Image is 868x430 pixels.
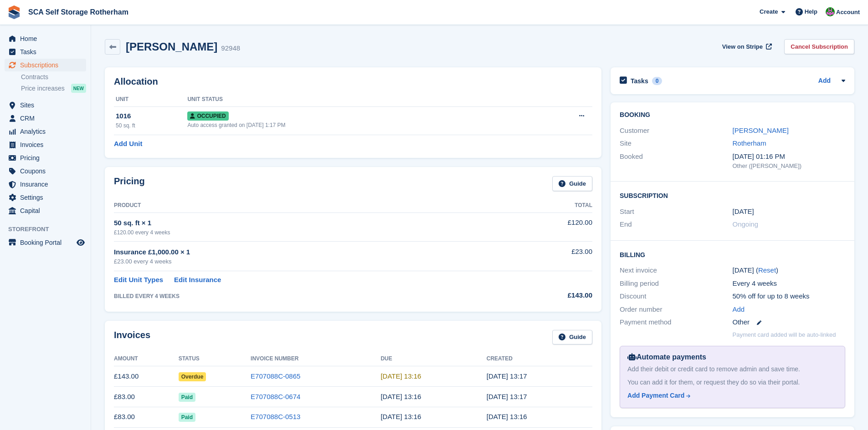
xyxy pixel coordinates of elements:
td: £23.00 [503,242,592,271]
a: menu [5,178,86,191]
div: Every 4 weeks [733,278,845,289]
a: Add [733,304,745,315]
th: Unit [114,92,187,107]
a: Guide [552,330,592,345]
a: Guide [552,176,592,191]
a: menu [5,191,86,204]
div: Automate payments [627,352,837,363]
span: Ongoing [733,220,759,228]
a: menu [5,236,86,249]
th: Status [179,352,251,366]
div: Insurance £1,000.00 × 1 [114,247,503,258]
a: menu [5,125,86,138]
div: [DATE] 01:16 PM [733,152,845,162]
th: Due [380,352,486,366]
a: Preview store [75,237,86,248]
span: Home [20,32,75,45]
th: Unit Status [187,92,526,107]
span: Tasks [20,46,75,58]
span: Booking Portal [20,236,75,249]
span: Paid [179,393,195,402]
span: Account [836,8,860,17]
div: Next invoice [620,265,732,276]
time: 2025-06-27 12:16:50 UTC [487,413,527,420]
span: View on Stripe [722,42,763,51]
a: menu [5,99,86,111]
a: Add [818,76,831,86]
th: Amount [114,352,179,366]
div: Billing period [620,278,732,289]
span: Price increases [21,84,65,93]
div: NEW [71,84,86,93]
a: menu [5,112,86,125]
a: menu [5,152,86,164]
a: Edit Insurance [174,275,221,285]
h2: Booking [620,111,845,119]
img: Sarah Race [826,7,835,16]
a: [PERSON_NAME] [733,126,789,134]
span: Paid [179,413,195,422]
a: menu [5,138,86,151]
span: Capital [20,204,75,217]
span: Coupons [20,165,75,177]
div: 50 sq. ft [116,121,187,130]
h2: Pricing [114,176,145,191]
span: Storefront [8,225,91,234]
a: Price increases NEW [21,83,86,93]
time: 2025-08-23 12:16:50 UTC [380,372,421,380]
div: Discount [620,291,732,302]
div: You can add it for them, or request they do so via their portal. [627,378,837,387]
div: End [620,219,732,230]
div: Add Payment Card [627,391,684,400]
td: £143.00 [114,366,179,387]
th: Created [487,352,592,366]
a: Edit Unit Types [114,275,163,285]
div: 1016 [116,111,187,121]
a: Reset [758,266,776,274]
div: Start [620,207,732,217]
td: £83.00 [114,387,179,407]
span: Sites [20,99,75,111]
div: [DATE] ( ) [733,265,845,276]
div: Other ([PERSON_NAME]) [733,162,845,171]
a: menu [5,46,86,58]
p: Payment card added will be auto-linked [733,330,836,339]
a: menu [5,32,86,45]
span: Subscriptions [20,59,75,71]
time: 2025-07-25 12:17:02 UTC [487,393,527,400]
span: Help [805,7,817,16]
div: Other [733,317,845,328]
a: SCA Self Storage Rotherham [25,5,132,20]
a: E707088C-0865 [251,372,300,380]
a: Add Unit [114,139,142,149]
div: £143.00 [503,290,592,301]
div: 50% off for up to 8 weeks [733,291,845,302]
div: Order number [620,304,732,315]
time: 2025-06-28 12:16:50 UTC [380,413,421,420]
time: 2025-07-26 12:16:50 UTC [380,393,421,400]
a: Add Payment Card [627,391,834,400]
h2: Allocation [114,76,592,87]
span: Create [760,7,778,16]
a: View on Stripe [719,39,774,54]
div: Customer [620,126,732,136]
div: £23.00 every 4 weeks [114,257,503,266]
div: 50 sq. ft × 1 [114,218,503,228]
div: Payment method [620,317,732,328]
span: Insurance [20,178,75,191]
time: 2025-08-22 12:17:48 UTC [487,372,527,380]
span: Analytics [20,125,75,138]
div: Booked [620,152,732,171]
div: Site [620,138,732,149]
div: £120.00 every 4 weeks [114,228,503,237]
span: CRM [20,112,75,125]
a: Cancel Subscription [784,39,854,54]
td: £83.00 [114,407,179,427]
div: 0 [652,77,663,85]
h2: Billing [620,250,845,259]
a: E707088C-0674 [251,393,300,400]
span: Settings [20,191,75,204]
td: £120.00 [503,212,592,241]
h2: Subscription [620,191,845,200]
th: Total [503,198,592,213]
